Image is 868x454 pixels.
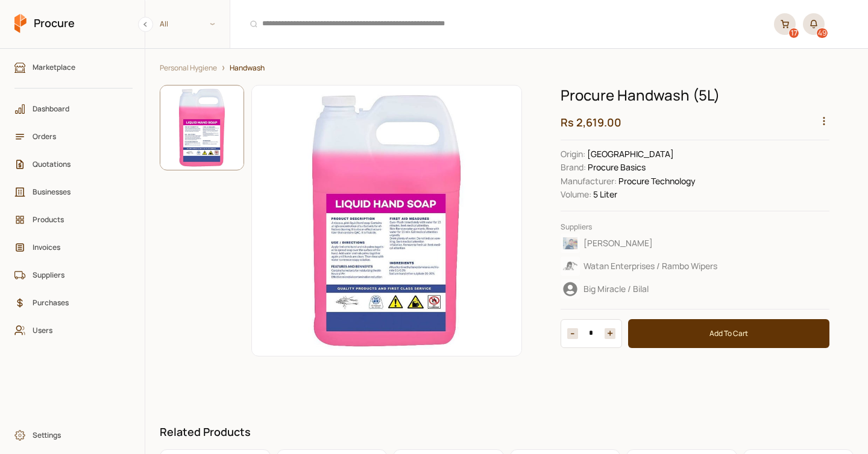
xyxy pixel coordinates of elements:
[561,279,826,299] div: Big Miracle / Bilal
[33,325,123,336] span: Users
[33,214,123,225] span: Products
[561,175,829,188] dd: Procure Technology
[561,257,826,276] div: Watan Enterprises / Rambo Wipers
[561,233,829,253] button: [PERSON_NAME]
[160,18,168,30] span: All
[561,234,826,253] div: Kashif Ali Khan
[33,269,123,281] span: Suppliers
[561,115,829,130] h2: Rs 2,619.00
[605,328,615,339] button: Decrease item quantity
[561,161,829,174] dd: Procure Basics
[561,188,591,201] dt: Unit of Measure
[561,279,829,299] button: Big Miracle / Bilal
[8,56,139,79] a: Marketplace
[8,98,139,120] a: Dashboard
[561,175,617,188] dt: Manufacturer :
[817,28,828,38] div: 49
[561,256,829,276] button: Watan Enterprises / Rambo Wipers
[33,103,123,114] span: Dashboard
[8,236,139,259] a: Invoices
[561,148,585,161] dt: Origin :
[578,328,605,339] input: 1 Items
[8,264,139,287] a: Suppliers
[561,85,829,105] h1: Procure Handwash (5L)
[561,148,829,161] dd: [GEOGRAPHIC_DATA]
[8,319,139,342] a: Users
[8,208,139,231] a: Products
[34,16,75,31] span: Procure
[33,241,123,253] span: Invoices
[561,221,829,232] p: Suppliers
[789,28,799,38] div: 17
[583,260,717,272] span: Watan Enterprises / Rambo Wipers
[561,188,829,201] dd: 5 Liter
[33,297,123,308] span: Purchases
[230,63,265,73] a: Handwash
[33,158,123,170] span: Quotations
[8,125,139,148] a: Orders
[8,181,139,204] a: Businesses
[33,186,123,197] span: Businesses
[803,13,825,35] button: 49
[583,283,649,295] span: Big Miracle / Bilal
[33,429,123,441] span: Settings
[8,153,139,176] a: Quotations
[33,61,123,73] span: Marketplace
[8,424,139,447] a: Settings
[160,63,217,73] a: Personal Hygiene
[14,14,75,34] a: Procure
[561,161,586,174] dt: Brand :
[237,9,767,39] input: Products, Businesses, Users, Suppliers, Orders, and Purchases
[33,131,123,142] span: Orders
[583,237,653,249] span: [PERSON_NAME]
[145,14,230,34] span: All
[774,13,796,35] a: 17
[567,328,578,339] button: Increase item quantity
[628,319,829,348] button: Add To Cart
[8,291,139,314] a: Purchases
[160,424,854,440] h2: Related Products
